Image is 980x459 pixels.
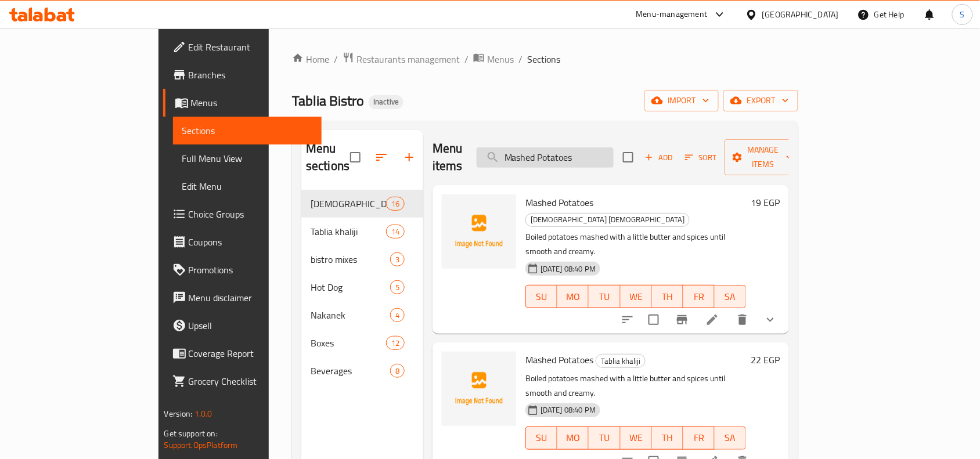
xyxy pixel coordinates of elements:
[642,308,666,332] span: Select to update
[189,374,313,388] span: Grocery Checklist
[657,429,679,446] span: TH
[301,245,423,273] div: bistro mixes3
[189,346,313,360] span: Coverage Report
[189,319,313,332] span: Upsell
[164,406,193,421] span: Version:
[194,406,212,421] span: 1.0.0
[334,52,338,66] li: /
[164,426,218,441] span: Get support on:
[636,8,708,21] div: Menu-management
[391,282,404,293] span: 5
[182,124,313,138] span: Sections
[292,88,364,114] span: Tablia Bistro
[391,310,404,321] span: 4
[386,336,405,350] div: items
[369,95,403,109] div: Inactive
[763,313,777,327] svg: Show Choices
[189,263,313,277] span: Promotions
[621,285,652,308] button: WE
[356,52,460,66] span: Restaurants management
[705,313,719,327] a: Edit menu item
[751,194,780,211] h6: 19 EGP
[311,336,386,350] span: Boxes
[163,256,322,284] a: Promotions
[644,90,719,111] button: import
[311,197,386,211] span: [DEMOGRAPHIC_DATA] [DEMOGRAPHIC_DATA]
[391,366,404,377] span: 8
[191,96,313,110] span: Menus
[182,179,313,193] span: Edit Menu
[657,288,679,305] span: TH
[589,285,620,308] button: TU
[557,285,589,308] button: MO
[531,429,553,446] span: SU
[756,306,784,334] button: show more
[301,190,423,218] div: [DEMOGRAPHIC_DATA] [DEMOGRAPHIC_DATA]16
[390,364,405,378] div: items
[311,280,390,294] span: Hot Dog
[163,200,322,228] a: Choice Groups
[391,254,404,265] span: 3
[643,151,675,164] span: Add
[536,404,600,415] span: [DATE] 08:40 PM
[301,273,423,301] div: Hot Dog5
[390,308,405,322] div: items
[596,354,646,368] div: Tablia khaliji
[652,285,683,308] button: TH
[189,207,313,221] span: Choice Groups
[596,355,645,368] span: Tablia khaliji
[654,93,709,108] span: import
[525,213,690,227] div: Tablia masry
[301,329,423,357] div: Boxes12
[640,149,678,167] button: Add
[301,357,423,385] div: Beverages8
[387,338,404,349] span: 12
[163,33,322,61] a: Edit Restaurant
[621,427,652,450] button: WE
[189,235,313,249] span: Coupons
[390,280,405,294] div: items
[301,185,423,389] nav: Menu sections
[527,52,560,66] span: Sections
[301,218,423,245] div: Tablia khaliji14
[525,427,557,450] button: SU
[625,429,647,446] span: WE
[390,252,405,266] div: items
[525,371,746,400] p: Boiled potatoes mashed with a little butter and spices until smooth and creamy.
[733,93,789,108] span: export
[682,149,720,167] button: Sort
[163,284,322,312] a: Menu disclaimer
[688,288,710,305] span: FR
[531,288,553,305] span: SU
[616,145,640,169] span: Select section
[683,285,715,308] button: FR
[311,364,390,378] div: Beverages
[189,40,313,54] span: Edit Restaurant
[387,198,404,209] span: 16
[387,226,404,237] span: 14
[526,213,689,226] span: [DEMOGRAPHIC_DATA] [DEMOGRAPHIC_DATA]
[163,61,322,89] a: Branches
[189,291,313,305] span: Menu disclaimer
[464,52,469,66] li: /
[652,427,683,450] button: TH
[343,52,460,67] a: Restaurants management
[442,352,516,426] img: Mashed Potatoes
[306,140,350,175] h2: Menu sections
[311,308,390,322] span: Nakanek
[525,194,593,211] span: Mashed Potatoes
[518,52,523,66] li: /
[301,301,423,329] div: Nakanek4
[525,230,746,259] p: Boiled potatoes mashed with a little butter and spices until smooth and creamy.
[960,8,965,21] span: S
[311,252,390,266] span: bistro mixes
[725,139,802,175] button: Manage items
[762,8,839,21] div: [GEOGRAPHIC_DATA]
[593,288,615,305] span: TU
[311,225,386,238] div: Tablia khaliji
[395,143,423,171] button: Add section
[525,351,593,368] span: Mashed Potatoes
